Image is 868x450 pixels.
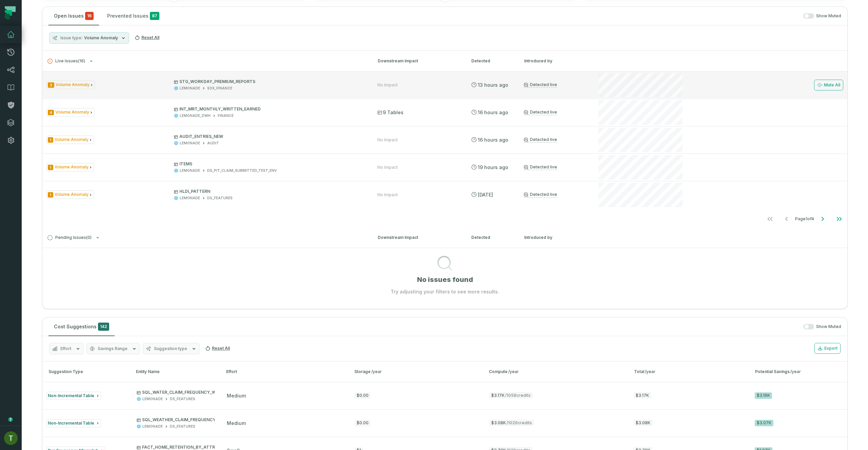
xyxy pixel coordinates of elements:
[814,80,843,90] button: Mute All
[47,59,366,64] button: Live Issues(16)
[49,343,84,354] button: Effort
[48,192,53,198] span: Severity
[634,420,652,426] span: $3.08K
[377,82,398,88] div: No Impact
[790,369,801,374] span: /year
[117,324,841,330] div: Show Muted
[42,382,847,409] button: Non-Incremental TableSQL_WATER_CLAIM_FREQUENCY_WEIGHTED_AGGLEMONADEDS_FEATURESmedium$0.00$3.17K/1...
[7,416,14,423] div: Tooltip anchor
[84,35,118,41] span: Volume Anomaly
[174,161,365,167] p: ITEMS
[48,7,99,25] button: Open Issues
[207,141,219,146] div: AUDIT
[377,165,398,170] div: No Impact
[174,79,365,84] p: STG_WORKDAY_PREMIUM_REPORTS
[505,393,531,398] span: / 1058 credits
[814,343,841,354] button: Export
[46,369,124,375] div: Suggestion Type
[524,234,585,241] div: Introduced by
[180,168,200,173] div: LEMONADE
[47,59,85,64] span: Live Issues ( 16 )
[46,190,94,199] span: Issue Type
[207,168,277,173] div: DS_PIT_CLAIM_SUBMITTED_TEST_ENV
[417,275,473,284] h1: No issues found
[47,235,366,240] button: Pending Issues(0)
[154,346,187,351] span: Suggestion type
[47,235,92,240] span: Pending Issues ( 0 )
[471,234,512,241] div: Detected
[524,82,557,88] a: Detected live
[391,288,499,295] p: Try adjusting your filters to see more results.
[378,58,459,64] div: Downstream Impact
[227,420,246,426] span: medium
[85,12,94,20] span: critical issues and errors combined
[755,420,773,426] div: $3.07K
[60,346,71,351] span: Effort
[46,81,95,89] span: Issue Type
[831,212,847,226] button: Go to last page
[478,109,508,115] relative-time: Sep 1, 2025, 10:26 PM GMT+3
[227,393,246,398] span: medium
[354,369,477,375] div: Storage
[489,392,533,398] span: $3.17K
[42,409,847,436] button: Non-Incremental TableSQL_WEATHER_CLAIM_FREQUENCY_WEIGHTED_AGGLEMONADEDS_FEATURESmedium$0.00$3.08K...
[98,323,109,331] span: 142
[378,234,459,241] div: Downstream Impact
[762,212,778,226] button: Go to first page
[814,212,831,226] button: Go to next page
[150,12,159,20] span: 87
[478,192,493,198] relative-time: Sep 1, 2025, 4:36 PM GMT+3
[137,390,245,395] p: SQL_WATER_CLAIM_FREQUENCY_WEIGHTED_AGG
[471,58,512,64] div: Detected
[377,192,398,198] div: No Impact
[180,196,200,201] div: LEMONADE
[377,137,398,143] div: No Impact
[180,141,200,146] div: LEMONADE
[136,369,214,375] div: Entity Name
[645,369,655,374] span: /year
[478,164,508,170] relative-time: Sep 1, 2025, 7:28 PM GMT+3
[478,82,508,88] relative-time: Sep 2, 2025, 1:26 AM GMT+3
[524,164,557,170] a: Detected live
[137,417,251,423] p: SQL_WEATHER_CLAIM_FREQUENCY_WEIGHTED_AGG
[48,421,94,426] span: Non-Incremental Table
[489,420,534,426] span: $3.08K
[507,420,532,425] span: / 1026 credits
[48,393,94,398] span: Non-Incremental Table
[4,431,18,445] img: avatar of Tomer Galun
[634,369,743,375] div: Total
[371,369,382,374] span: /year
[355,420,371,426] div: $0.00
[48,137,53,143] span: Severity
[174,106,365,112] p: INT_MRT_MONTHLY_WRITTEN_EARNED
[508,369,519,374] span: /year
[48,110,54,115] span: Severity
[102,7,165,25] button: Prevented Issues
[524,192,557,198] a: Detected live
[377,109,403,116] span: 9 Tables
[762,212,847,226] ul: Page 1 of 4
[42,212,847,226] nav: pagination
[207,86,232,91] div: SOX_FINANCE
[634,392,651,398] span: $3.17K
[48,318,115,336] button: Cost Suggestions
[46,163,94,171] span: Issue Type
[218,113,234,118] div: FINANCE
[180,113,211,118] div: LEMONADE_DWH
[42,248,847,295] div: Pending Issues(0)
[42,71,847,227] div: Live Issues(16)
[137,445,230,450] p: FACT_HOME_RETENTION_BY_ATTRIBUTES
[167,13,841,19] div: Show Muted
[478,137,508,143] relative-time: Sep 1, 2025, 10:26 PM GMT+3
[180,86,200,91] div: LEMONADE
[143,343,200,354] button: Suggestion type
[98,346,127,351] span: Savings Range
[60,35,83,41] span: Issue type
[46,136,94,144] span: Issue Type
[755,369,844,375] div: Potential Savings
[49,32,129,44] button: Issue typeVolume Anomaly
[524,109,557,115] a: Detected live
[170,424,195,429] div: DS_FEATURES
[48,82,54,88] span: Severity
[132,32,162,43] button: Reset All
